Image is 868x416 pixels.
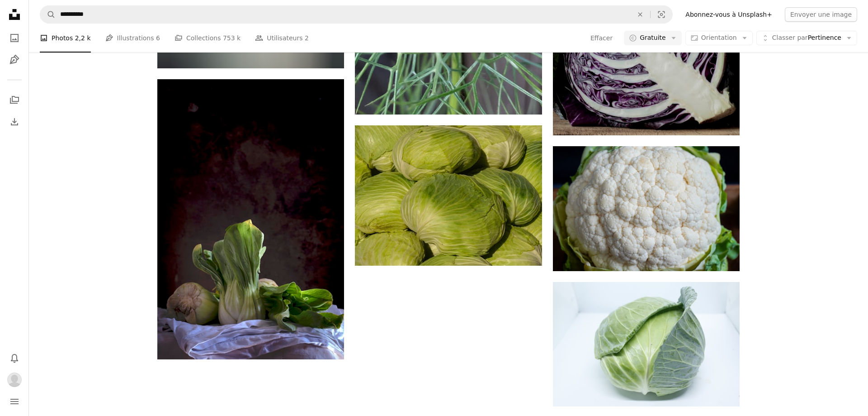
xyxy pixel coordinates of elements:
a: un groupe de légumes [157,215,344,223]
a: Collections 753 k [175,24,241,53]
a: Illustrations 6 [105,24,160,53]
a: textile floral blanc et marron [553,205,740,213]
button: Classer parPertinence [756,31,857,45]
button: Profil [5,371,24,389]
a: Accueil — Unsplash [5,5,24,25]
button: Effacer [590,31,613,45]
img: textile floral blanc et marron [553,146,740,271]
a: Illustrations [5,51,24,69]
a: Collections [5,91,24,109]
img: un groupe de légumes [157,79,344,359]
a: Abonnez-vous à Unsplash+ [680,7,778,22]
span: 6 [156,33,160,43]
span: Gratuite [640,33,666,43]
span: Classer par [772,34,808,41]
img: Avatar de l’utilisateur Julie Robert [7,373,22,387]
a: Historique de téléchargement [5,113,24,131]
img: un tas de choux verts empilés les uns sur les autres [355,125,542,266]
button: Effacer [630,6,650,23]
span: 2 [305,33,309,43]
button: Orientation [685,31,753,45]
a: Utilisateurs 2 [255,24,309,53]
a: un tas de choux verts empilés les uns sur les autres [355,191,542,199]
img: Une tête de chou sur une surface blanche [553,282,740,406]
span: Orientation [701,34,737,41]
button: Rechercher sur Unsplash [40,6,56,23]
span: 753 k [223,33,241,43]
a: Photos [5,29,24,47]
button: Notifications [5,349,24,367]
button: Gratuite [624,31,682,45]
span: Pertinence [772,33,841,43]
a: Une tête de chou sur une surface blanche [553,340,740,348]
form: Rechercher des visuels sur tout le site [40,5,673,24]
button: Menu [5,392,24,411]
button: Recherche de visuels [651,6,672,23]
button: Envoyer une image [785,7,857,22]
